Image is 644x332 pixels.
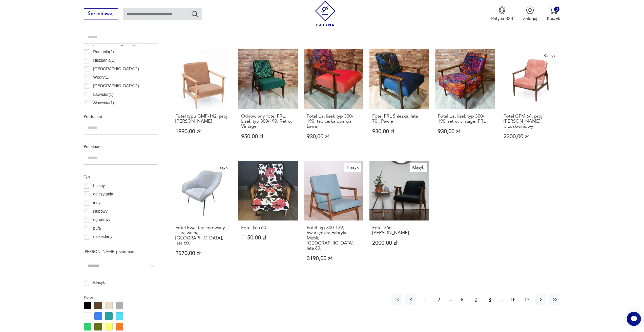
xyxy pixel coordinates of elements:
p: Producent [84,113,158,120]
p: ogrodowy [93,216,110,223]
p: rozkładany [93,233,112,240]
p: inny [93,200,100,206]
a: Fotel typu GMF-142, proj.Edmund HomaFotel typu GMF-142, proj.[PERSON_NAME]1990,00 zł [173,49,232,151]
p: 950,00 zł [241,134,295,139]
p: 2000,00 zł [372,240,426,246]
img: Ikonka użytkownika [526,6,534,14]
p: Koszyk [547,16,560,21]
a: Odnowiony fotel PRL. Lisek typ 300-190. Retro, VintageOdnowiony fotel PRL. Lisek typ 300-190. Ret... [238,49,298,151]
p: Projektant [84,143,158,150]
h3: Fotel typu GMF-142, proj.[PERSON_NAME] [175,114,230,124]
h3: Fotel Lis, lisek typ 300-190, tapicerka oparcia Lawa [307,114,361,129]
button: 0Koszyk [547,6,560,21]
button: 7 [470,294,481,305]
p: Klasyk [93,279,105,286]
h3: Fotel GFM 64, proj. [PERSON_NAME], brzoskwiniowy [504,114,558,129]
button: 6 [456,294,467,305]
p: 2570,00 zł [175,251,230,256]
p: Patyna B2B [491,16,513,21]
a: Ikona medaluPatyna B2B [491,6,513,21]
p: 3190,00 zł [307,256,361,261]
p: Węgry ( 1 ) [93,74,109,81]
a: Fotel Lis, lisek typ 300-190, retro, vintage, PRLFotel Lis, lisek typ 300-190, retro, vintage, PR... [435,49,495,151]
p: 1990,00 zł [175,129,230,134]
p: pufa [93,225,101,232]
img: Patyna - sklep z meblami i dekoracjami vintage [313,1,338,26]
button: 8 [484,294,495,305]
p: Zaloguj [523,16,537,21]
img: Ikona medalu [498,6,506,14]
h3: Odnowiony fotel PRL. Lisek typ 300-190. Retro, Vintage [241,114,295,129]
p: 2300,00 zł [504,134,558,139]
h3: Fotel 366, [PERSON_NAME] [372,225,426,236]
p: bujany [93,183,105,189]
p: [PERSON_NAME] przedmiotu [84,248,158,255]
button: 17 [522,294,532,305]
h3: Fotel lata 60. [241,225,295,230]
img: Ikona koszyka [550,6,557,14]
a: Sprzedawaj [84,12,118,16]
p: 930,00 zł [307,134,361,139]
iframe: Smartsupp widget button [627,312,641,326]
a: Fotel PRL Śnieżka, lata 70., PawieFotel PRL Śnieżka, lata 70., Pawie930,00 zł [369,49,429,151]
a: Fotel lata 60.Fotel lata 60.1150,00 zł [238,161,298,273]
a: Fotel Lis, lisek typ 300-190, tapicerka oparcia LawaFotel Lis, lisek typ 300-190, tapicerka oparc... [304,49,363,151]
h3: Fotel Ewa, tapicerowany szarą wełną, [GEOGRAPHIC_DATA], lata 60. [175,225,230,246]
p: Słowenia ( 1 ) [93,100,114,106]
div: 0 [554,7,559,12]
h3: Fotel PRL Śnieżka, lata 70., Pawie [372,114,426,124]
button: 1 [419,294,430,305]
p: 1150,00 zł [241,235,295,240]
button: Sprzedawaj [84,8,118,19]
h3: Fotel typ 300-139, Swarzędzka Fabryka Mebli, [GEOGRAPHIC_DATA], lata 60. [307,225,361,251]
button: 16 [507,294,518,305]
button: Zaloguj [523,6,537,21]
button: 2 [433,294,444,305]
p: 930,00 zł [438,129,492,134]
button: Patyna B2B [491,6,513,21]
p: [GEOGRAPHIC_DATA] ( 1 ) [93,66,139,72]
p: Kolor [84,294,158,301]
p: Hiszpania ( 1 ) [93,57,115,64]
p: Rumunia ( 2 ) [93,49,114,55]
p: [GEOGRAPHIC_DATA] ( 1 ) [93,83,139,89]
button: Szukaj [191,10,198,17]
a: KlasykFotel Ewa, tapicerowany szarą wełną, Polska, lata 60.Fotel Ewa, tapicerowany szarą wełną, [... [173,161,232,273]
p: 930,00 zł [372,129,426,134]
a: KlasykFotel 366, ChierowskiFotel 366, [PERSON_NAME]2000,00 zł [369,161,429,273]
h3: Fotel Lis, lisek typ 300-190, retro, vintage, PRL [438,114,492,124]
a: KlasykFotel GFM 64, proj. Edmund Homa, brzoskwiniowyFotel GFM 64, proj. [PERSON_NAME], brzoskwini... [501,49,560,151]
p: klubowy [93,208,107,215]
p: do czytania [93,191,113,197]
p: Typ [84,173,158,180]
p: Ekwador ( 1 ) [93,91,113,98]
a: KlasykFotel typ 300-139, Swarzędzka Fabryka Mebli, Polska, lata 60.Fotel typ 300-139, Swarzędzka ... [304,161,363,273]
